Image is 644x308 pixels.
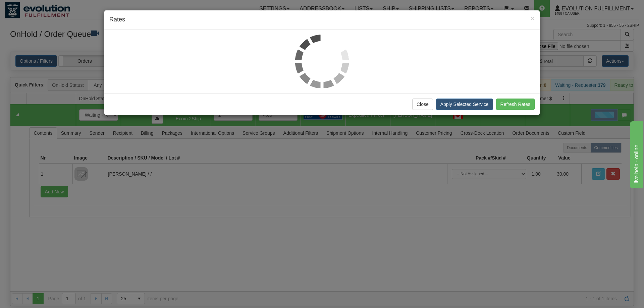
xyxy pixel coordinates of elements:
[412,99,433,110] button: Close
[295,35,349,88] img: loader.gif
[436,99,493,110] button: Apply Selected Service
[531,14,535,22] span: ×
[109,15,535,24] h4: Rates
[5,4,62,12] div: live help - online
[629,120,643,188] iframe: chat widget
[531,15,535,22] button: Close
[496,99,535,110] button: Refresh Rates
